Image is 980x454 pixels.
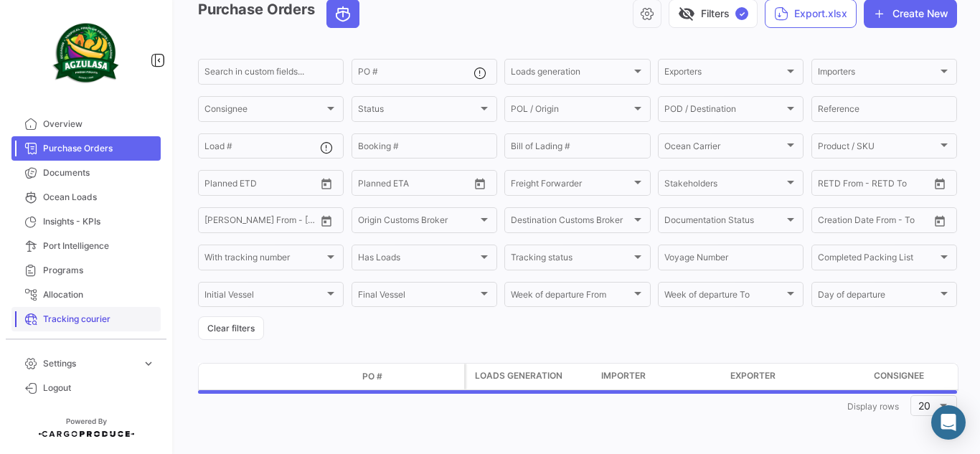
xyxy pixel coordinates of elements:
span: Final Vessel [358,292,478,302]
button: Open calendar [929,173,951,194]
a: Insights - KPIs [11,209,161,234]
span: Consignee [874,369,924,382]
datatable-header-cell: Exporter [725,364,868,389]
a: Overview [11,112,161,136]
span: Loads generation [511,69,631,79]
button: Clear filters [198,316,264,340]
datatable-header-cell: Doc. Status [263,371,357,382]
span: 20 [918,399,930,412]
span: Insights - KPIs [43,215,155,228]
input: From [818,217,838,227]
span: Product / SKU [818,143,938,153]
span: visibility_off [678,5,695,22]
button: Open calendar [469,173,491,194]
span: Destination Customs Broker [511,217,631,227]
span: Documentation Status [664,217,784,227]
span: Tracking courier [43,313,155,326]
input: From [818,180,838,190]
span: Port Intelligence [43,240,155,252]
span: Allocation [43,288,155,301]
input: To [235,180,288,190]
span: Week of departure To [664,292,784,302]
datatable-header-cell: Transport mode [227,371,263,382]
span: Loads generation [475,369,562,382]
span: Stakeholders [664,180,784,190]
span: Initial Vessel [204,292,324,302]
input: From [204,217,225,227]
span: Exporter [730,369,776,382]
span: Exporters [664,69,784,79]
span: With tracking number [204,255,324,265]
span: Status [358,106,478,116]
span: ✓ [735,7,748,20]
span: Ocean Loads [43,191,155,204]
span: POL / Origin [511,106,631,116]
a: Sensors [11,331,161,356]
button: Open calendar [316,173,337,194]
span: Programs [43,264,155,277]
div: Abrir Intercom Messenger [931,405,966,440]
span: expand_more [142,357,155,370]
span: POD / Destination [664,106,784,116]
input: To [848,217,901,227]
span: Day of departure [818,292,938,302]
input: From [204,180,225,190]
a: Programs [11,258,161,283]
span: Importer [601,369,646,382]
span: Settings [43,357,136,370]
a: Purchase Orders [11,136,161,161]
span: Ocean Carrier [664,143,784,153]
span: Purchase Orders [43,142,155,155]
input: From [358,180,378,190]
a: Documents [11,161,161,185]
span: Tracking status [511,255,631,265]
datatable-header-cell: Importer [595,364,725,389]
a: Ocean Loads [11,185,161,209]
span: Documents [43,166,155,179]
span: Week of departure From [511,292,631,302]
img: agzulasa-logo.png [50,17,122,89]
span: Logout [43,382,155,394]
input: To [388,180,441,190]
datatable-header-cell: Loads generation [466,364,595,389]
datatable-header-cell: PO # [357,364,464,389]
input: To [848,180,901,190]
a: Tracking courier [11,307,161,331]
span: Importers [818,69,938,79]
button: Open calendar [316,210,337,232]
button: Open calendar [929,210,951,232]
span: Overview [43,118,155,131]
input: To [235,217,288,227]
span: Completed Packing List [818,255,938,265]
span: Consignee [204,106,324,116]
span: PO # [362,370,382,383]
span: Freight Forwarder [511,180,631,190]
span: Has Loads [358,255,478,265]
span: Display rows [847,401,899,412]
a: Allocation [11,283,161,307]
span: Origin Customs Broker [358,217,478,227]
a: Port Intelligence [11,234,161,258]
